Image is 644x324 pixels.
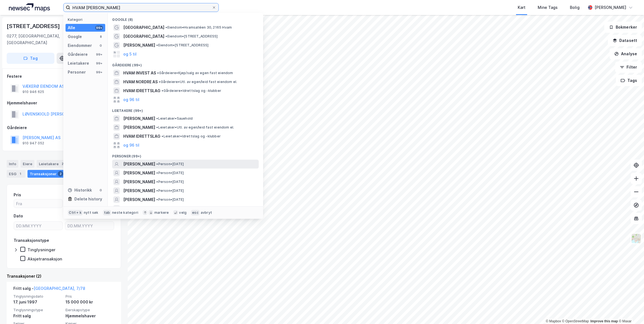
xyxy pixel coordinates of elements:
div: [PERSON_NAME] [595,4,626,11]
div: 8 [99,34,103,39]
span: Leietaker • Utl. av egen/leid fast eiendom el. [156,125,234,130]
span: • [156,197,158,202]
div: Delete history [74,196,102,202]
span: • [156,171,158,175]
span: Gårdeiere • Utl. av egen/leid fast eiendom el. [159,80,237,84]
div: Ctrl + k [68,210,83,215]
input: Søk på adresse, matrikkel, gårdeiere, leietakere eller personer [70,3,212,12]
span: Tinglysningstype [13,308,62,312]
span: • [157,71,159,75]
span: Leietaker • Sauehold [156,116,193,121]
button: Datasett [608,35,642,46]
span: [PERSON_NAME] [123,124,155,131]
div: Personer (99+) [108,150,263,160]
a: [GEOGRAPHIC_DATA], 7/78 [34,286,85,291]
span: Tinglysningsdato [13,294,62,299]
div: 2 [60,161,65,167]
span: Person • [DATE] [156,162,184,166]
div: Google [68,33,82,40]
span: Pris [66,294,114,299]
a: Improve this map [590,319,618,323]
div: 0 [99,188,103,192]
div: Transaksjoner [27,170,66,178]
div: avbryt [201,210,212,215]
span: [PERSON_NAME] [123,115,155,122]
div: 99+ [95,52,103,57]
div: Leietakere (99+) [108,104,263,114]
span: [PERSON_NAME] [123,161,155,167]
button: og 96 til [123,96,139,103]
div: Kart [518,4,525,11]
div: Tinglysninger [27,247,56,252]
iframe: Chat Widget [616,297,644,324]
span: [GEOGRAPHIC_DATA] [123,33,164,40]
span: HVAM IDRETTSLAG [123,133,160,140]
span: Gårdeiere • Idrettslag og -klubber [162,89,221,93]
div: neste kategori [112,210,138,215]
div: Personer [68,69,86,76]
button: Filter [615,62,642,73]
div: Hjemmelshaver [7,100,121,106]
input: DD.MM.YYYY [65,222,114,230]
span: HVAM IDRETTSLAG [123,87,160,94]
div: 99+ [95,61,103,66]
div: Mine Tags [538,4,558,11]
div: Historikk [68,187,92,194]
div: Kategori [68,17,105,22]
span: HVAM INVEST AS [123,70,156,76]
img: logo.a4113a55bc3d86da70a041830d287a7e.svg [9,3,50,12]
span: HVAM NORDRE AS [123,79,158,85]
div: Gårdeiere (99+) [108,59,263,69]
span: • [159,80,160,84]
div: ESG [7,170,25,178]
div: 99+ [95,70,103,74]
span: Leietaker • Idrettslag og -klubber [162,134,221,139]
div: Info [7,160,18,168]
div: markere [154,210,169,215]
div: Transaksjoner (2) [7,273,121,280]
div: Kontrollprogram for chat [616,297,644,324]
span: • [156,43,158,47]
span: Person • [DATE] [156,171,184,175]
button: Tag [7,53,54,64]
span: [PERSON_NAME] [123,187,155,194]
div: [STREET_ADDRESS] [7,22,61,31]
div: Transaksjonstype [14,237,49,244]
div: 910 947 052 [22,141,44,145]
div: Fritt salg [13,313,62,319]
div: Gårdeiere [68,51,88,58]
div: Pris [14,192,21,198]
span: [PERSON_NAME] [123,179,155,185]
span: • [156,189,158,193]
span: [PERSON_NAME] [123,42,155,49]
span: Eiendom • [STREET_ADDRESS] [165,34,218,39]
div: esc [191,210,200,215]
div: 910 946 625 [22,90,44,94]
div: tab [103,210,111,215]
span: Eiendom • Hvamsalléen 30, 2165 Hvam [165,25,232,30]
span: [PERSON_NAME] [123,196,155,203]
span: • [156,116,158,120]
span: [PERSON_NAME] [123,205,155,212]
div: Fritt salg - [13,285,85,294]
div: Alle [68,24,75,31]
div: velg [179,210,187,215]
span: • [165,34,167,38]
span: Person • [DATE] [156,180,184,184]
div: 17. juni 1997 [13,299,62,305]
span: Gårdeiere • Kjøp/salg av egen fast eiendom [157,71,233,75]
div: 2 [58,171,63,177]
div: Google (8) [108,13,263,23]
div: 99+ [95,26,103,30]
div: Gårdeiere [7,124,121,131]
span: • [156,125,158,129]
div: Aksjetransaksjon [27,256,62,262]
div: Eiendommer [68,42,92,49]
span: Person • [DATE] [156,197,184,202]
div: Eiere [21,160,34,168]
span: • [162,134,163,138]
div: 1 [17,171,23,177]
div: nytt søk [84,210,99,215]
span: Person • [DATE] [156,189,184,193]
a: OpenStreetMap [562,319,589,323]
